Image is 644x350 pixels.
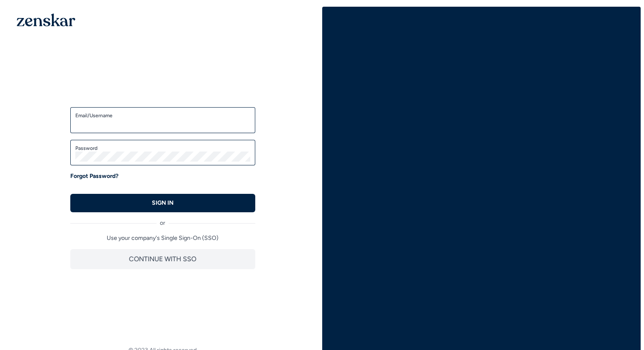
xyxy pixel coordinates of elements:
a: Forgot Password? [70,172,118,180]
button: CONTINUE WITH SSO [70,249,255,269]
div: or [70,212,255,227]
label: Password [75,145,250,152]
p: Use your company's Single Sign-On (SSO) [70,234,255,242]
img: 1OGAJ2xQqyY4LXKgY66KYq0eOWRCkrZdAb3gUhuVAqdWPZE9SRJmCz+oDMSn4zDLXe31Ii730ItAGKgCKgCCgCikA4Av8PJUP... [17,13,75,26]
p: SIGN IN [152,199,174,207]
button: SIGN IN [70,194,255,212]
label: Email/Username [75,112,250,119]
